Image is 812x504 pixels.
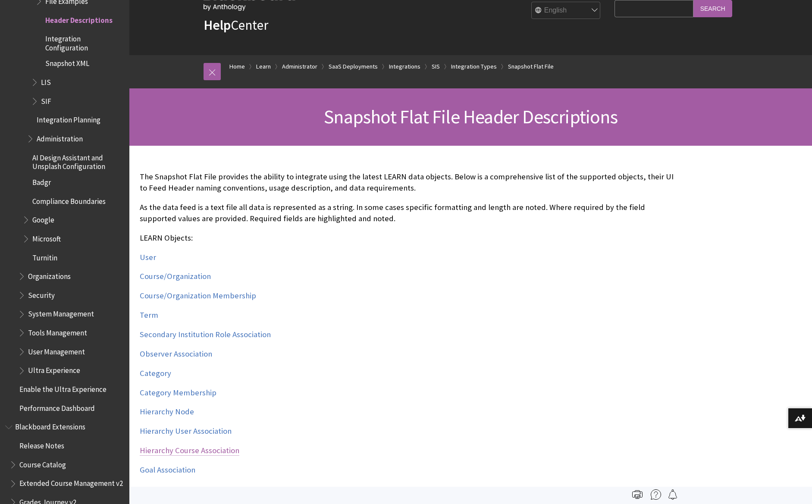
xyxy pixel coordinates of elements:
a: Secondary Institution Role Association [140,329,271,340]
span: Snapshot XML [45,56,89,68]
a: Category Membership [140,388,216,398]
a: Observer Association [140,349,212,359]
p: As the data feed is a text file all data is represented as a string. In some cases specific forma... [140,202,674,224]
strong: Help [204,16,231,34]
p: LEARN Objects: [140,232,674,244]
img: More help [651,489,661,500]
span: Integration Planning [37,113,100,125]
a: Course/Organization Membership [140,291,256,301]
a: Hierarchy Node [140,407,194,417]
span: Snapshot Flat File Header Descriptions [324,105,618,128]
a: User [140,252,156,263]
a: SIS [432,61,440,72]
span: Header Descriptions [45,13,113,25]
span: User Management [28,344,85,356]
span: Release Notes [19,438,64,450]
img: Follow this page [668,489,678,500]
a: Goal Association [140,465,195,475]
a: Learn [256,61,271,72]
span: Google [32,213,54,224]
span: Blackboard Extensions [15,420,85,432]
span: Integration Configuration [45,32,123,52]
a: Administrator [282,61,317,72]
a: Course/Organization [140,271,211,282]
span: Administration [37,131,83,143]
a: Hierarchy Course Association [140,445,239,456]
span: Course Catalog [19,457,66,469]
p: The Snapshot Flat File provides the ability to integrate using the latest LEARN data objects. Bel... [140,171,674,194]
span: Microsoft [32,232,61,243]
a: SaaS Deployments [329,61,378,72]
span: Security [28,288,55,300]
span: Organizations [28,269,71,281]
span: Enable the Ultra Experience [19,382,107,394]
a: Integration Types [451,61,497,72]
a: Term [140,310,158,320]
span: Ultra Experience [28,363,80,375]
span: Compliance Boundaries [32,194,106,206]
span: LIS [41,75,51,87]
span: Tools Management [28,326,87,337]
a: Hierarchy User Association [140,426,232,436]
span: System Management [28,307,94,319]
span: SIF [41,94,51,106]
a: Category [140,368,171,379]
a: HelpCenter [204,16,268,34]
span: Badgr [32,175,51,187]
a: Snapshot Flat File [508,61,554,72]
span: Performance Dashboard [19,401,95,413]
span: Extended Course Management v2 [19,476,123,488]
img: Print [632,489,643,500]
span: AI Design Assistant and Unsplash Configuration [32,150,123,171]
span: Turnitin [32,250,57,262]
a: Home [229,61,245,72]
a: Integrations [389,61,420,72]
select: Site Language Selector [532,2,601,19]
